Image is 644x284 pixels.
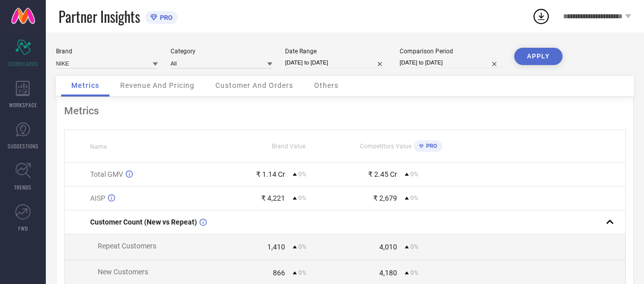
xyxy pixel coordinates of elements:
div: 4,180 [379,269,397,277]
span: TRENDS [14,183,32,191]
div: 1,410 [267,243,285,251]
span: AISP [90,194,105,202]
span: Competitors Value [360,143,411,150]
span: WORKSPACE [9,101,37,109]
div: Open download list [532,7,550,25]
button: APPLY [514,48,563,65]
div: 4,010 [379,243,397,251]
input: Select comparison period [400,57,501,68]
div: Comparison Period [400,48,501,55]
div: 866 [273,269,285,277]
span: 0% [410,269,418,276]
span: 0% [410,243,418,250]
span: FWD [18,225,28,232]
span: 0% [410,171,418,178]
div: ₹ 1.14 Cr [256,170,285,178]
span: 0% [298,171,306,178]
span: Revenue And Pricing [120,81,194,89]
span: SCORECARDS [8,60,38,68]
div: Category [171,48,272,55]
span: Customer Count (New vs Repeat) [90,218,197,226]
span: Others [314,81,339,89]
span: 0% [298,195,306,202]
input: Select date range [285,57,387,68]
span: PRO [157,14,173,21]
span: SUGGESTIONS [8,142,39,150]
span: Name [90,143,107,150]
div: ₹ 2,679 [373,194,397,202]
span: PRO [424,143,437,149]
span: New Customers [98,268,148,276]
div: ₹ 4,221 [261,194,285,202]
div: ₹ 2.45 Cr [368,170,397,178]
span: 0% [410,195,418,202]
span: Brand Value [272,143,305,150]
span: Total GMV [90,170,123,178]
span: 0% [298,269,306,276]
div: Brand [56,48,158,55]
span: Customer And Orders [215,81,293,89]
span: 0% [298,243,306,250]
div: Date Range [285,48,387,55]
span: Partner Insights [59,6,140,27]
div: Metrics [64,105,626,117]
span: Repeat Customers [98,242,156,250]
span: Metrics [71,81,99,89]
